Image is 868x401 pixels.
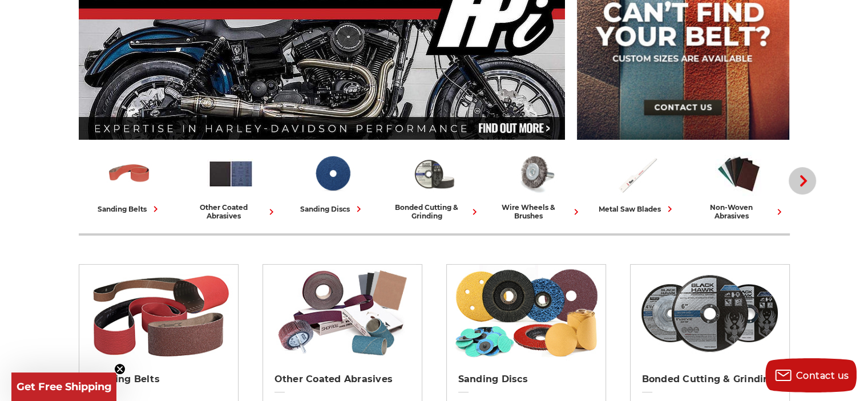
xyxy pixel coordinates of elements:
[98,203,162,215] div: sanding belts
[114,363,126,375] button: Close teaser
[11,372,116,401] div: Get Free ShippingClose teaser
[185,203,277,220] div: other coated abrasives
[765,358,857,392] button: Contact us
[207,150,255,197] img: Other Coated Abrasives
[185,150,277,220] a: other coated abrasives
[613,150,661,197] img: Metal Saw Blades
[274,374,410,385] h2: Other Coated Abrasives
[91,374,227,385] h2: Sanding Belts
[490,203,582,220] div: wire wheels & brushes
[591,150,684,215] a: metal saw blades
[789,167,816,195] button: Next
[458,374,594,385] h2: Sanding Discs
[642,374,778,385] h2: Bonded Cutting & Grinding
[388,150,481,220] a: bonded cutting & grinding
[599,203,676,215] div: metal saw blades
[693,150,785,220] a: non-woven abrasives
[106,150,153,197] img: Sanding Belts
[636,265,784,362] img: Bonded Cutting & Grinding
[286,150,379,215] a: sanding discs
[796,370,849,381] span: Contact us
[268,265,416,362] img: Other Coated Abrasives
[715,150,762,197] img: Non-woven Abrasives
[452,265,600,362] img: Sanding Discs
[17,380,112,393] span: Get Free Shipping
[490,150,582,220] a: wire wheels & brushes
[388,203,481,220] div: bonded cutting & grinding
[410,150,458,197] img: Bonded Cutting & Grinding
[83,150,176,215] a: sanding belts
[693,203,785,220] div: non-woven abrasives
[300,203,365,215] div: sanding discs
[84,265,232,362] img: Sanding Belts
[512,150,559,197] img: Wire Wheels & Brushes
[309,150,356,197] img: Sanding Discs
